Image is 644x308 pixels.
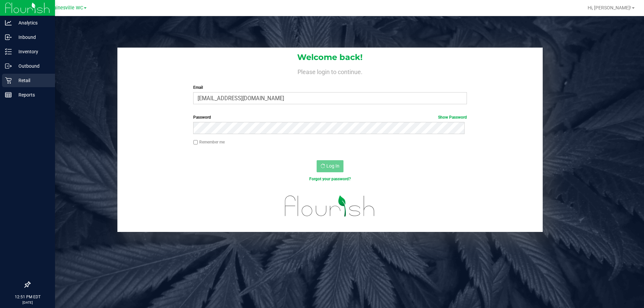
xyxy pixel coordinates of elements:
span: Gainesville WC [50,5,83,11]
inline-svg: Retail [5,77,12,84]
a: Show Password [438,115,467,120]
img: flourish_logo.svg [277,189,383,223]
button: Log In [317,160,343,172]
input: Remember me [193,140,198,145]
p: Retail [12,76,52,84]
label: Remember me [193,139,225,145]
p: [DATE] [3,300,52,305]
p: 12:51 PM EDT [3,294,52,300]
h1: Welcome back! [117,53,543,62]
inline-svg: Inbound [5,34,12,41]
inline-svg: Outbound [5,63,12,69]
inline-svg: Analytics [5,19,12,26]
span: Password [193,115,211,120]
a: Forgot your password? [309,177,351,181]
p: Outbound [12,62,52,70]
inline-svg: Inventory [5,48,12,55]
p: Reports [12,91,52,99]
span: Log In [326,163,339,169]
p: Inventory [12,48,52,56]
inline-svg: Reports [5,91,12,98]
label: Email [193,84,467,90]
p: Analytics [12,19,52,27]
p: Inbound [12,33,52,41]
span: Hi, [PERSON_NAME]! [588,5,631,10]
h4: Please login to continue. [117,67,543,75]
